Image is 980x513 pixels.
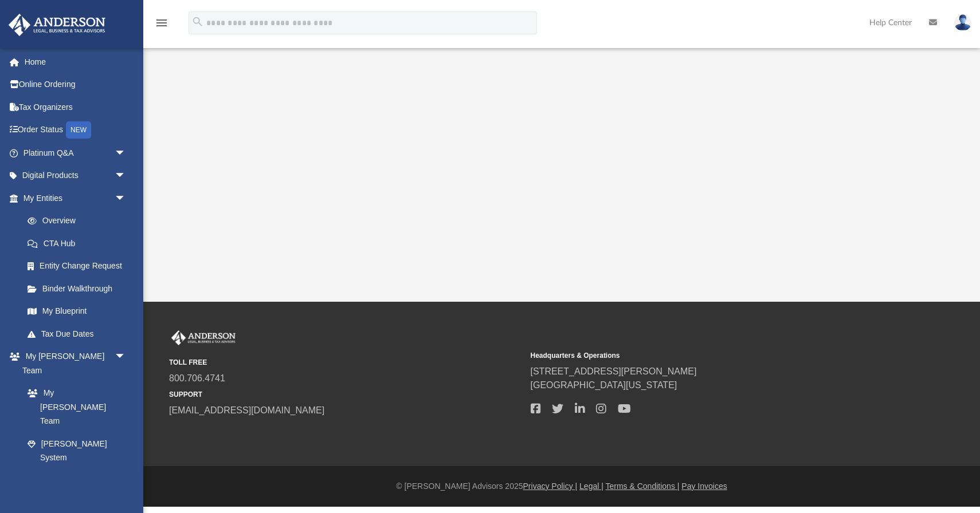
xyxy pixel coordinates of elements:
a: Overview [16,210,143,232]
a: Order StatusNEW [8,119,143,142]
i: menu [155,16,168,30]
a: Digital Productsarrow_drop_down [8,164,143,187]
a: 800.706.4741 [169,373,225,383]
img: Anderson Advisors Platinum Portal [169,330,238,345]
a: CTA Hub [16,232,143,255]
small: SUPPORT [169,389,523,400]
img: User Pic [954,14,971,31]
a: Privacy Policy | [523,482,578,491]
a: Home [8,50,143,73]
a: Tax Due Dates [16,322,143,345]
a: My Entitiesarrow_drop_down [8,187,143,210]
a: My [PERSON_NAME] Team [16,382,132,433]
a: Client Referrals [16,469,138,492]
img: Anderson Advisors Platinum Portal [5,14,109,36]
a: Terms & Conditions | [606,482,680,491]
a: Legal | [579,482,603,491]
a: Online Ordering [8,73,143,96]
i: search [191,15,204,28]
a: My Blueprint [16,300,138,323]
a: [PERSON_NAME] System [16,432,138,469]
a: [STREET_ADDRESS][PERSON_NAME] [531,366,697,376]
span: arrow_drop_down [115,187,138,210]
div: © [PERSON_NAME] Advisors 2025 [143,480,980,492]
small: Headquarters & Operations [531,350,884,361]
a: [EMAIL_ADDRESS][DOMAIN_NAME] [169,405,324,415]
a: Entity Change Request [16,255,143,278]
a: Pay Invoices [681,482,727,491]
small: TOLL FREE [169,357,523,368]
a: [GEOGRAPHIC_DATA][US_STATE] [531,380,677,390]
span: arrow_drop_down [115,164,138,188]
a: menu [155,22,168,30]
a: Platinum Q&Aarrow_drop_down [8,141,143,164]
a: My [PERSON_NAME] Teamarrow_drop_down [8,345,138,382]
span: arrow_drop_down [115,345,138,369]
span: arrow_drop_down [115,141,138,165]
a: Tax Organizers [8,96,143,119]
a: Binder Walkthrough [16,277,143,300]
div: NEW [66,121,91,139]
